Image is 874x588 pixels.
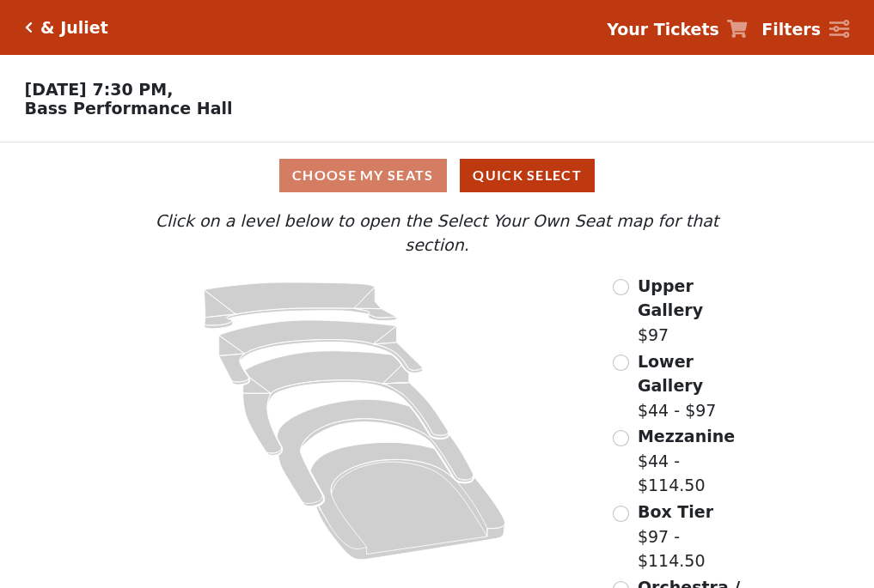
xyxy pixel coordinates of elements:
[761,17,849,42] a: Filters
[638,427,735,446] span: Mezzanine
[638,276,703,320] span: Upper Gallery
[205,282,397,329] path: Upper Gallery - Seats Available: 304
[638,349,753,423] label: $44 - $97
[121,209,752,258] p: Click on a level below to open the Select Your Own Seat map for that section.
[40,18,108,38] h5: & Juliet
[638,352,703,396] span: Lower Gallery
[607,17,748,42] a: Your Tickets
[761,20,821,39] strong: Filters
[460,159,595,192] button: Quick Select
[311,442,506,560] path: Orchestra / Parterre Circle - Seats Available: 20
[219,320,423,385] path: Lower Gallery - Seats Available: 84
[607,20,719,39] strong: Your Tickets
[25,21,33,33] a: Click here to go back to filters
[638,424,753,498] label: $44 - $114.50
[638,274,753,348] label: $97
[638,502,713,521] span: Box Tier
[638,500,753,573] label: $97 - $114.50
